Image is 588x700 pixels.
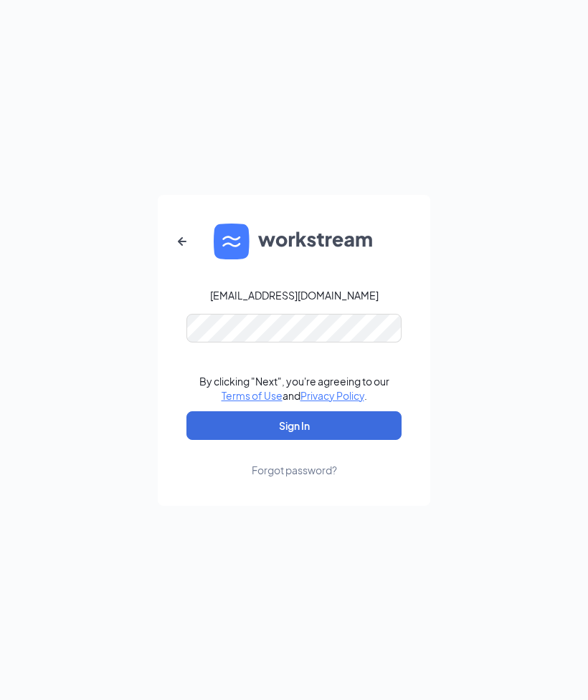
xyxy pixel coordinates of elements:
[165,224,199,259] button: ArrowLeftNew
[199,374,389,403] div: By clicking "Next", you're agreeing to our and .
[222,389,283,402] a: Terms of Use
[174,233,191,250] svg: ArrowLeftNew
[214,224,374,259] img: WS logo and Workstream text
[186,411,402,440] button: Sign In
[252,440,337,477] a: Forgot password?
[210,288,379,302] div: [EMAIL_ADDRESS][DOMAIN_NAME]
[300,389,364,402] a: Privacy Policy
[252,463,337,477] div: Forgot password?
